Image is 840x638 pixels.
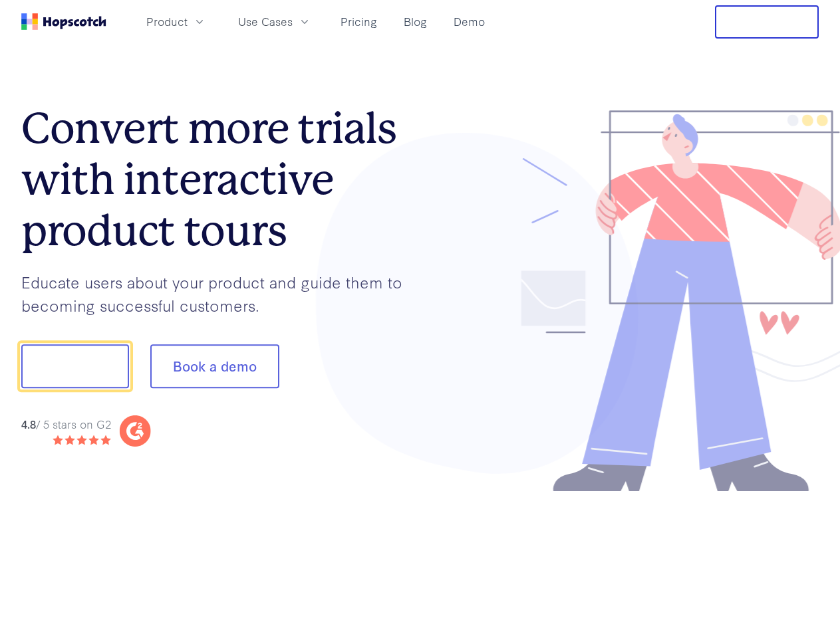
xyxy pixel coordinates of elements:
[21,345,129,389] button: Show me!
[21,270,420,316] p: Educate users about your product and guide them to becoming successful customers.
[21,416,111,433] div: / 5 stars on G2
[150,345,279,389] button: Book a demo
[138,11,214,33] button: Product
[146,13,188,30] span: Product
[230,11,319,33] button: Use Cases
[335,11,382,33] a: Pricing
[21,103,420,256] h1: Convert more trials with interactive product tours
[21,416,36,431] strong: 4.8
[238,13,293,30] span: Use Cases
[398,11,432,33] a: Blog
[448,11,490,33] a: Demo
[715,5,819,39] button: Free Trial
[21,13,106,30] a: Home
